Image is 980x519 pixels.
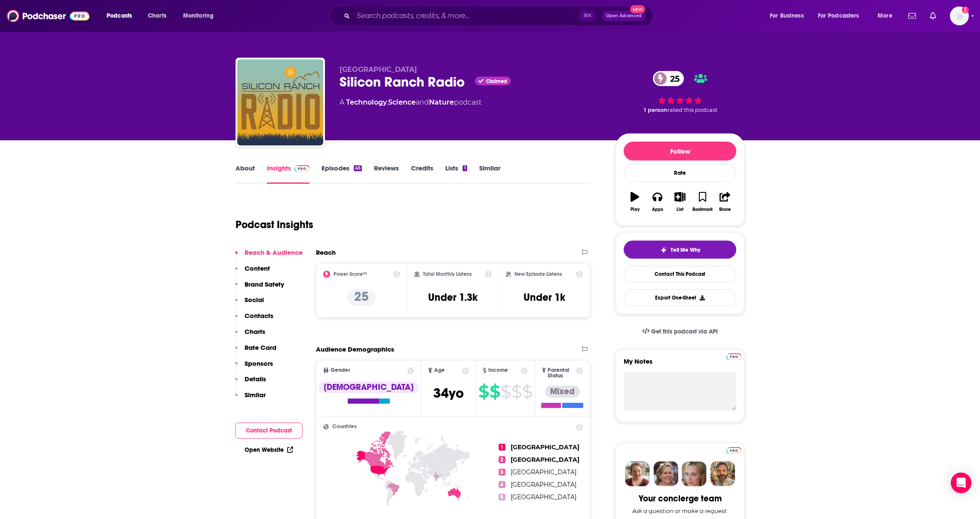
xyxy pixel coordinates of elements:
span: Podcasts [107,10,132,22]
span: Monitoring [183,10,214,22]
button: Apps [646,186,668,217]
p: Social [245,296,264,304]
span: 4 [499,481,505,488]
p: Similar [245,391,266,399]
span: 25 [661,71,684,86]
span: rated this podcast [668,107,717,113]
button: Open AdvancedNew [602,11,646,21]
a: Episodes45 [322,164,362,184]
a: Science [388,98,416,106]
h2: Power Score™ [334,271,367,277]
button: Rate Card [235,343,276,359]
div: Share [719,207,731,212]
h2: Audience Demographics [316,345,394,353]
span: For Podcasters [818,10,859,22]
span: Get this podcast via API [651,328,718,335]
a: Lists1 [445,164,467,184]
div: List [677,207,683,212]
p: Charts [245,327,265,336]
img: Podchaser Pro [726,447,741,454]
button: Bookmark [691,186,714,217]
button: Brand Safety [235,280,284,296]
a: Technology [346,98,387,106]
button: Social [235,296,264,312]
div: Bookmark [692,207,713,212]
img: Podchaser Pro [726,353,741,360]
a: Show notifications dropdown [926,9,940,23]
a: Nature [429,98,454,106]
button: open menu [101,9,143,23]
p: Contacts [245,312,273,320]
img: Silicon Ranch Radio [237,59,323,145]
span: , [387,98,388,106]
button: Play [624,186,646,217]
img: Podchaser Pro [294,165,309,172]
button: open menu [812,9,872,23]
p: Sponsors [245,359,273,368]
a: Similar [479,164,500,184]
span: For Business [770,10,804,22]
span: Logged in as danikarchmer [950,6,969,25]
a: Get this podcast via API [635,321,725,342]
img: User Profile [950,6,969,25]
svg: Add a profile image [962,6,969,13]
a: InsightsPodchaser Pro [267,164,309,184]
span: $ [522,385,532,399]
a: 25 [653,71,684,86]
img: Sydney Profile [625,461,650,486]
span: $ [511,385,521,399]
button: Contact Podcast [235,423,303,439]
p: Brand Safety [245,280,284,288]
div: [DEMOGRAPHIC_DATA] [318,381,419,393]
span: [GEOGRAPHIC_DATA] [511,481,576,488]
span: and [416,98,429,106]
button: tell me why sparkleTell Me Why [624,241,736,259]
span: 34 yo [433,385,464,402]
div: Rate [624,164,736,182]
span: $ [501,385,511,399]
button: Reach & Audience [235,248,303,264]
span: $ [490,385,500,399]
div: 1 [462,165,467,171]
h2: Total Monthly Listens [423,271,472,277]
span: Countries [332,424,357,429]
h1: Podcast Insights [236,218,313,231]
button: Similar [235,391,266,407]
span: Parental Status [548,368,574,379]
a: Show notifications dropdown [905,9,919,23]
span: [GEOGRAPHIC_DATA] [511,468,576,476]
label: My Notes [624,357,736,372]
img: tell me why sparkle [660,247,667,253]
div: Open Intercom Messenger [951,473,971,493]
img: Podchaser - Follow, Share and Rate Podcasts [7,8,89,24]
div: A podcast [340,97,481,108]
span: Open Advanced [606,14,642,18]
span: [GEOGRAPHIC_DATA] [511,443,579,451]
button: Details [235,375,266,391]
div: Mixed [545,386,580,398]
button: Sponsors [235,359,273,375]
img: Jules Profile [682,461,707,486]
h2: New Episode Listens [514,271,562,277]
a: About [236,164,255,184]
span: Claimed [486,79,507,83]
p: Reach & Audience [245,248,303,256]
span: Income [488,368,508,373]
div: Apps [652,207,663,212]
input: Search podcasts, credits, & more... [353,9,579,23]
span: 1 [499,444,505,451]
img: Barbara Profile [653,461,678,486]
span: 3 [499,469,505,476]
div: Your concierge team [639,493,722,504]
p: 25 [347,289,376,306]
button: Share [714,186,736,217]
span: 2 [499,456,505,463]
img: Jon Profile [710,461,735,486]
h2: Reach [316,248,336,256]
span: [GEOGRAPHIC_DATA] [511,456,579,463]
span: Age [434,368,445,373]
div: Play [631,207,640,212]
a: Credits [411,164,433,184]
span: [GEOGRAPHIC_DATA] [511,493,576,501]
